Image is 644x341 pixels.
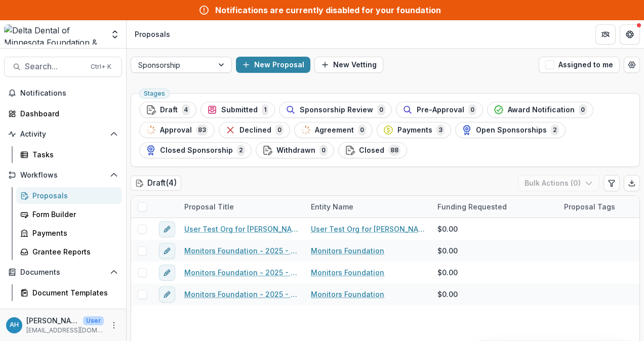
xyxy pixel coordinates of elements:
span: Agreement [315,126,354,135]
div: Entity Name [305,196,431,218]
button: Declined0 [219,122,290,138]
button: Assigned to me [539,57,620,73]
span: Stages [144,90,165,97]
span: Declined [239,126,271,135]
button: Approval83 [139,122,215,138]
span: 0 [275,124,284,136]
button: More [108,319,120,331]
button: Closed88 [338,142,407,158]
button: Export table data [624,175,640,191]
img: Delta Dental of Minnesota Foundation & Community Giving logo [4,24,104,45]
a: Monitors Foundation - 2025 - Application - Sponsorship [184,245,299,256]
button: Withdrawn0 [256,142,334,158]
span: Payments [397,126,432,135]
div: Dashboard [20,108,114,119]
div: Funding Requested [431,196,558,218]
span: Closed Sponsorship [160,146,233,155]
span: 88 [388,145,400,156]
button: Edit table settings [603,175,620,191]
p: User [83,316,104,325]
div: Notifications are currently disabled for your foundation [215,4,441,16]
div: Payments [32,228,114,238]
p: [PERSON_NAME] [26,315,79,326]
span: 4 [182,104,190,115]
h2: Draft ( 4 ) [131,176,181,190]
button: Open Sponsorships2 [455,122,566,138]
button: Notifications [4,85,122,101]
div: Ctrl + K [89,61,113,72]
button: Bulk Actions (0) [518,175,599,191]
span: Workflows [20,171,106,180]
nav: breadcrumb [131,27,174,41]
button: Open Workflows [4,167,122,183]
div: Proposal Tags [558,201,621,212]
button: Open Documents [4,264,122,280]
span: Search... [25,62,85,71]
span: $0.00 [437,289,458,300]
div: Entity Name [305,201,359,212]
span: 0 [377,104,385,115]
button: New Proposal [236,57,310,73]
div: Tasks [32,149,114,160]
a: Monitors Foundation [311,267,384,278]
span: 0 [358,124,366,136]
span: $0.00 [437,267,458,278]
div: Grantee Reports [32,246,114,257]
span: $0.00 [437,224,458,234]
button: Open entity switcher [108,24,122,45]
a: Tasks [16,146,122,163]
span: Withdrawn [276,146,315,155]
button: edit [159,265,175,281]
a: User Test Org for [PERSON_NAME] - 2025 - Application - Sponsorship [184,224,299,234]
button: Submitted1 [200,102,275,118]
span: 83 [196,124,208,136]
span: Award Notification [508,106,575,114]
span: Sponsorship Review [300,106,373,114]
a: Document Templates [16,284,122,301]
a: Monitors Foundation - 2025 - Application - Sponsorship [184,289,299,300]
a: Monitors Foundation [311,245,384,256]
span: $0.00 [437,245,458,256]
a: Monitors Foundation [311,289,384,300]
button: Open table manager [624,57,640,73]
button: edit [159,286,175,303]
button: Closed Sponsorship2 [139,142,252,158]
a: Monitors Foundation - 2025 - Application - Sponsorship [184,267,299,278]
span: 3 [436,124,445,136]
div: Annessa Hicks [10,322,19,328]
button: New Vetting [314,57,383,73]
span: Submitted [221,106,258,114]
div: Proposal Title [178,196,305,218]
span: Approval [160,126,192,135]
a: Payments [16,225,122,241]
span: 2 [237,145,245,156]
button: Agreement0 [294,122,373,138]
button: Partners [595,24,616,45]
button: Award Notification0 [487,102,593,118]
div: Document Templates [32,287,114,298]
a: Dashboard [4,105,122,122]
button: Pre-Approval0 [396,102,483,118]
span: Open Sponsorships [476,126,547,135]
a: Proposals [16,187,122,204]
div: Proposal Title [178,201,240,212]
span: 1 [262,104,268,115]
button: Get Help [620,24,640,45]
span: Activity [20,130,106,139]
p: [EMAIL_ADDRESS][DOMAIN_NAME] [26,326,104,335]
a: Form Builder [16,206,122,223]
a: Grantee Reports [16,243,122,260]
span: 0 [579,104,587,115]
span: 2 [551,124,559,136]
button: edit [159,243,175,259]
button: Search... [4,57,122,77]
button: Payments3 [377,122,451,138]
span: Documents [20,268,106,277]
button: Sponsorship Review0 [279,102,392,118]
span: Draft [160,106,178,114]
div: Proposals [135,29,170,39]
span: Pre-Approval [417,106,464,114]
button: edit [159,221,175,237]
